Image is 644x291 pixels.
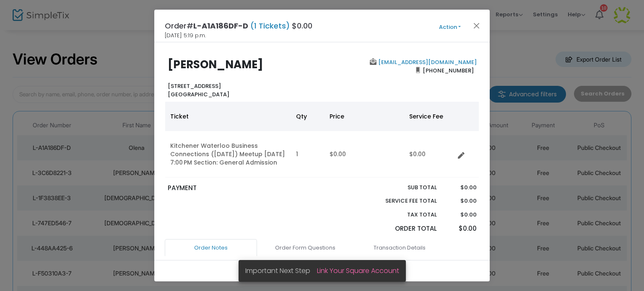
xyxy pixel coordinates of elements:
[445,211,476,219] p: $0.00
[366,183,437,192] p: Sub total
[425,23,475,32] button: Action
[420,64,477,77] span: [PHONE_NUMBER]
[168,57,263,72] b: [PERSON_NAME]
[193,21,248,31] span: L-A1A186DF-D
[165,20,312,31] h4: Order# $0.00
[377,58,477,66] a: [EMAIL_ADDRESS][DOMAIN_NAME]
[471,20,482,31] button: Close
[248,21,292,31] span: (1 Tickets)
[259,239,351,257] a: Order Form Questions
[366,197,437,205] p: Service Fee Total
[167,256,259,273] a: Admission Details
[165,102,291,131] th: Ticket
[291,131,325,178] td: 1
[445,224,476,234] p: $0.00
[404,102,454,131] th: Service Fee
[353,239,446,257] a: Transaction Details
[165,239,257,257] a: Order Notes
[317,266,399,276] a: Link Your Square Account
[366,224,437,234] p: Order Total
[325,131,404,178] td: $0.00
[168,82,229,98] b: [STREET_ADDRESS] [GEOGRAPHIC_DATA]
[445,183,476,192] p: $0.00
[325,102,404,131] th: Price
[445,197,476,205] p: $0.00
[404,131,454,178] td: $0.00
[165,102,479,178] div: Data table
[168,183,318,193] p: PAYMENT
[245,266,317,276] span: Important Next Step
[291,102,325,131] th: Qty
[366,211,437,219] p: Tax Total
[165,131,291,178] td: Kitchener Waterloo Business Connections ([DATE]) Meetup [DATE] 7:00 PM Section: General Admission
[165,31,206,40] span: [DATE] 5:19 p.m.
